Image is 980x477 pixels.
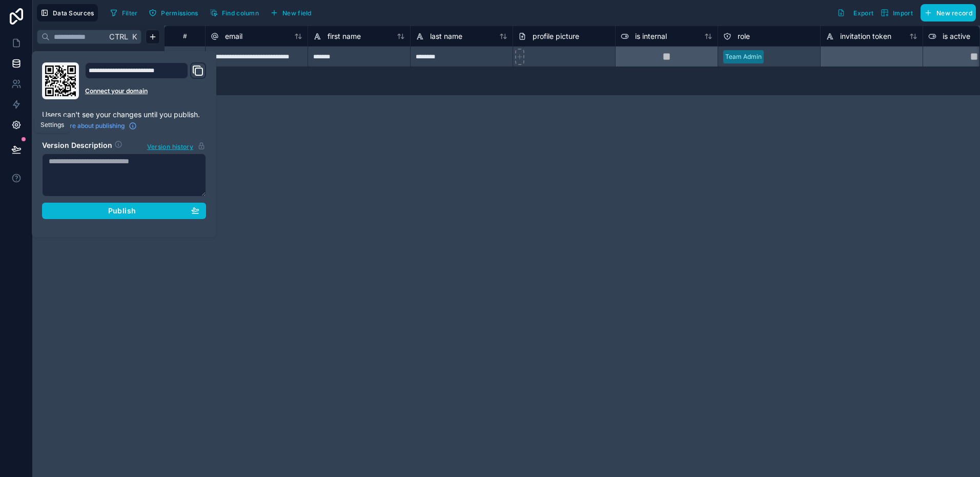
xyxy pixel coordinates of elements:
[222,9,259,17] span: Find column
[533,31,579,41] span: profile picture
[42,203,206,219] button: Publish
[85,87,206,95] a: Connect your domain
[172,32,197,40] div: #
[131,33,138,40] span: K
[42,122,125,130] span: Learn more about publishing
[145,5,206,20] a: Permissions
[108,206,136,215] span: Publish
[42,122,137,130] a: Learn more about publishing
[936,9,972,17] span: New record
[161,9,198,17] span: Permissions
[916,4,976,21] a: New record
[943,31,970,41] span: is active
[122,9,138,17] span: Filter
[853,9,873,17] span: Export
[840,31,891,41] span: invitation token
[282,9,312,17] span: New field
[40,121,64,129] div: Settings
[147,141,193,151] span: Version history
[147,140,206,151] button: Version history
[430,31,462,41] span: last name
[206,5,262,20] button: Find column
[921,4,976,21] button: New record
[833,4,877,21] button: Export
[267,5,315,20] button: New field
[145,5,201,20] button: Permissions
[328,31,361,41] span: first name
[108,30,129,43] span: Ctrl
[37,4,98,21] button: Data Sources
[53,9,94,17] span: Data Sources
[725,52,762,61] div: Team Admin
[225,31,242,41] span: email
[635,31,667,41] span: is internal
[42,140,112,151] h2: Version Description
[42,110,206,120] p: Users can't see your changes until you publish.
[893,9,913,17] span: Import
[85,62,206,99] div: Domain and Custom Link
[106,5,141,20] button: Filter
[738,31,750,41] span: role
[877,4,916,21] button: Import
